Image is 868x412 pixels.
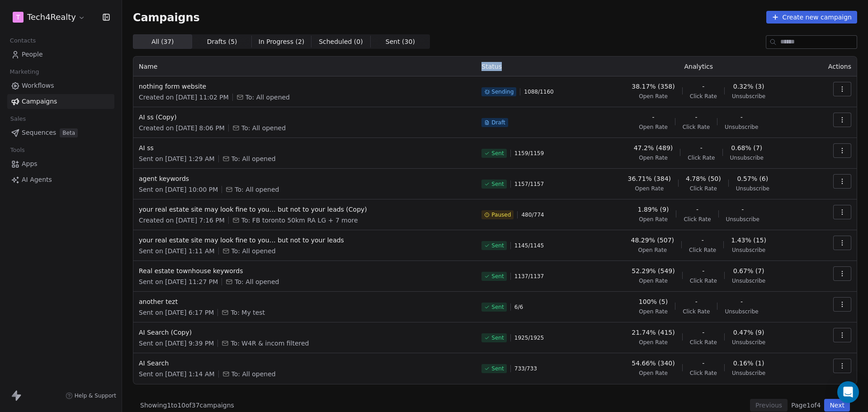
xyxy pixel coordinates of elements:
span: Open Rate [639,339,668,346]
span: Sent [491,150,504,157]
span: - [696,205,698,214]
span: Contacts [6,34,40,47]
span: Sequences [22,128,56,137]
span: - [702,359,704,368]
span: Click Rate [689,246,716,254]
a: Help & Support [66,392,116,399]
span: - [652,113,654,122]
span: 0.32% (3) [733,82,764,91]
span: T [16,13,20,22]
span: 0.57% (6) [737,174,768,183]
span: Open Rate [635,185,664,192]
span: Open Rate [639,308,668,315]
div: Open Intercom Messenger [837,381,859,403]
span: Created on [DATE] 11:02 PM [139,93,229,102]
span: To: FB toronto 50km RA LG + 7 more [241,216,358,225]
span: Unsubscribe [732,93,765,100]
a: Apps [7,156,114,171]
span: 0.67% (7) [733,266,764,275]
a: Workflows [7,78,114,93]
span: Unsubscribe [732,277,765,284]
span: Open Rate [639,369,668,377]
span: To: All opened [231,369,276,379]
span: Sent [491,273,504,280]
span: 1.43% (15) [731,236,766,245]
span: nothing form website [139,82,471,91]
span: Real estate townhouse keywords [139,266,471,275]
th: Actions [808,57,857,76]
span: 1088 / 1160 [524,88,553,95]
span: 0.68% (7) [731,143,762,152]
span: AI ss [139,143,471,152]
span: 0.16% (1) [733,359,764,368]
span: Click Rate [683,123,710,131]
button: Previous [750,399,788,412]
span: To: All opened [245,93,290,102]
span: agent keywords [139,174,471,183]
span: Campaigns [22,97,57,106]
span: To: All opened [231,154,276,163]
span: - [700,143,703,152]
span: Sent on [DATE] 10:00 PM [139,185,218,194]
span: Beta [60,128,78,137]
span: - [741,205,744,214]
span: - [741,113,743,122]
span: 38.17% (358) [632,82,675,91]
span: Open Rate [639,154,668,161]
span: 733 / 733 [514,365,537,372]
span: Marketing [6,65,43,79]
span: Unsubscribe [725,308,758,315]
th: Name [133,57,476,76]
span: Sent on [DATE] 1:14 AM [139,369,215,379]
span: Sent on [DATE] 6:17 PM [139,308,214,317]
a: Campaigns [7,94,114,109]
span: AI ss (Copy) [139,113,471,122]
span: your real estate site may look fine to you… but not to your leads [139,236,471,245]
span: Click Rate [688,154,715,161]
span: 48.29% (507) [631,236,674,245]
span: Sent on [DATE] 9:39 PM [139,339,214,348]
span: Created on [DATE] 8:06 PM [139,123,225,133]
span: your real estate site may look fine to you… but not to your leads (Copy) [139,205,471,214]
span: To: My test [231,308,265,317]
span: Unsubscribe [726,216,759,223]
span: Click Rate [690,277,717,284]
span: Unsubscribe [725,123,758,131]
span: 47.2% (489) [634,143,673,152]
span: To: All opened [235,185,279,194]
span: 1137 / 1137 [514,273,544,280]
span: To: All opened [231,246,276,256]
span: Page 1 of 4 [791,401,821,410]
a: AI Agents [7,172,114,187]
span: - [695,113,697,122]
span: To: All opened [241,123,286,133]
span: Click Rate [684,216,711,223]
span: Sending [491,88,514,95]
span: - [702,236,704,245]
span: Open Rate [638,246,667,254]
span: People [22,50,43,59]
span: 21.74% (415) [632,328,675,337]
span: Click Rate [690,93,717,100]
span: Tools [6,143,28,157]
span: 480 / 774 [521,211,544,218]
span: Draft [491,119,505,126]
span: Drafts ( 5 ) [207,37,237,47]
span: Showing 1 to 10 of 37 campaigns [140,401,234,410]
button: TTech4Realty [11,9,87,25]
span: Open Rate [639,93,668,100]
span: Sent [491,365,504,372]
span: Sent [491,180,504,188]
span: - [695,297,698,306]
span: 36.71% (384) [628,174,671,183]
span: - [702,328,704,337]
span: Sent [491,242,504,249]
span: another tezt [139,297,471,306]
span: 1.89% (9) [638,205,669,214]
span: Unsubscribe [732,339,765,346]
span: AI Search (Copy) [139,328,471,337]
span: Created on [DATE] 7:16 PM [139,216,225,225]
span: Open Rate [639,216,668,223]
span: Unsubscribe [736,185,769,192]
th: Status [476,57,589,76]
